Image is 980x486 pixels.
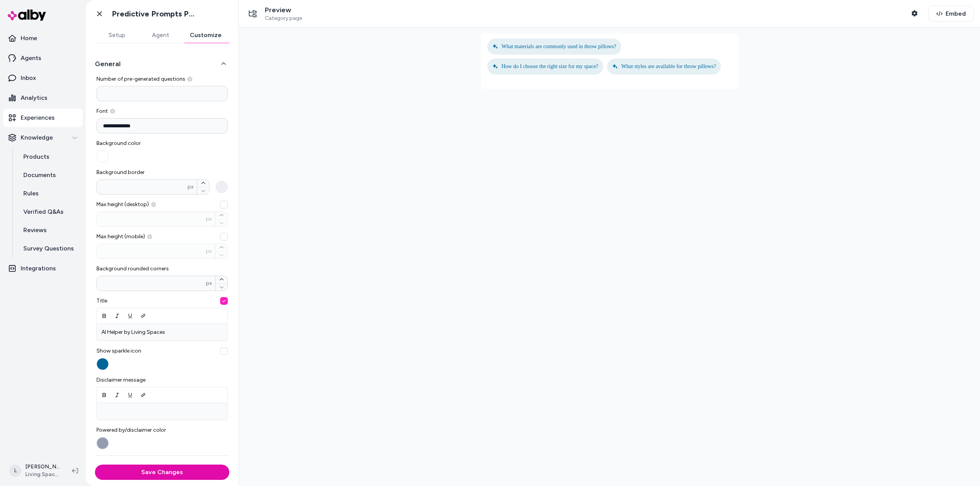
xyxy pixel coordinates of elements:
[3,109,83,127] a: Experiences
[21,93,47,102] p: Analytics
[97,280,206,287] input: Background rounded cornerspx
[112,9,198,19] h1: Predictive Prompts PLP
[124,388,137,402] button: Underline (Ctrl+I)
[97,215,206,223] input: Max height (desktop) px
[97,247,206,255] input: Max height (mobile) px
[23,207,64,216] p: Verified Q&As
[946,9,966,18] span: Embed
[23,171,56,180] p: Documents
[137,309,150,323] button: Link
[23,152,49,161] p: Products
[96,347,228,355] span: Show sparkle icon
[137,388,150,402] button: Link
[95,75,229,449] div: General
[216,244,227,251] button: Max height (mobile) px
[3,29,83,47] a: Home
[96,233,228,241] span: Max height (mobile)
[96,201,228,208] span: Max height (desktop)
[111,388,124,402] button: Italic (Ctrl+U)
[197,187,209,195] button: Background borderpx
[97,183,188,191] input: Background borderpx
[3,69,83,87] a: Inbox
[206,280,212,287] span: px
[188,183,194,191] span: px
[3,259,83,278] a: Integrations
[16,184,83,203] a: Rules
[197,180,209,187] button: Background borderpx
[8,10,46,21] img: alby Logo
[220,201,228,208] button: Max height (desktop) px
[21,73,36,83] p: Inbox
[16,239,83,258] a: Survey Questions
[265,6,302,15] p: Preview
[98,388,111,402] button: Bold (Ctrl+B)
[95,465,229,480] button: Save Changes
[5,458,66,483] button: L[PERSON_NAME]Living Spaces
[3,49,83,67] a: Agents
[216,212,227,219] button: Max height (desktop) px
[23,244,74,253] p: Survey Questions
[220,233,228,241] button: Max height (mobile) px
[21,113,55,122] p: Experiences
[101,328,223,336] p: AI Helper by Living Spaces
[23,226,47,235] p: Reviews
[16,148,83,166] a: Products
[928,6,974,22] button: Embed
[96,265,228,273] span: Background rounded corners
[98,309,111,323] button: Bold (Ctrl+B)
[111,309,124,323] button: Italic (Ctrl+U)
[96,169,228,176] span: Background border
[95,28,139,43] button: Setup
[216,276,227,283] button: Background rounded cornerspx
[96,437,109,449] button: Powered by/disclaimer color
[21,54,41,63] p: Agents
[206,215,212,223] span: px
[16,166,83,184] a: Documents
[124,309,137,323] button: Underline (Ctrl+I)
[16,221,83,239] a: Reviews
[21,34,37,43] p: Home
[216,251,227,259] button: Max height (mobile) px
[216,283,227,291] button: Background rounded cornerspx
[96,107,228,115] label: Font
[25,471,60,478] span: Living Spaces
[96,376,228,420] div: Disclaimer message
[96,75,228,83] span: Number of pre-generated questions
[16,203,83,221] a: Verified Q&As
[96,86,228,101] input: Number of pre-generated questions
[216,181,228,193] button: Background borderpx
[206,247,212,255] span: px
[3,89,83,107] a: Analytics
[95,59,229,69] button: General
[25,463,60,471] p: [PERSON_NAME]
[96,297,228,305] span: Title
[23,189,39,198] p: Rules
[182,28,229,43] button: Customize
[9,465,21,477] span: L
[96,140,159,147] span: Background color
[216,219,227,227] button: Max height (desktop) px
[21,264,56,273] p: Integrations
[21,133,53,142] p: Knowledge
[3,128,83,147] button: Knowledge
[139,28,182,43] button: Agent
[265,15,302,22] span: Category page
[96,426,228,434] span: Powered by/disclaimer color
